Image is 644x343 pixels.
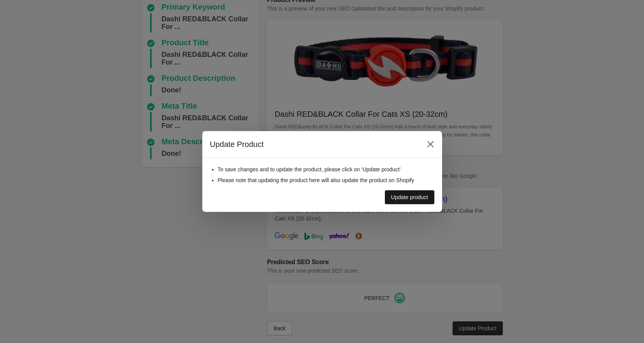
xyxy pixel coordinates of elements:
div: Update product [391,194,428,200]
button: Update product [385,190,434,204]
h2: Update Product [210,139,416,150]
li: To save changes and to update the product, please click on 'Update product' [218,166,434,173]
button: Close [424,137,437,151]
li: Please note that updating the product here will also update the product on Shopify [218,176,434,184]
